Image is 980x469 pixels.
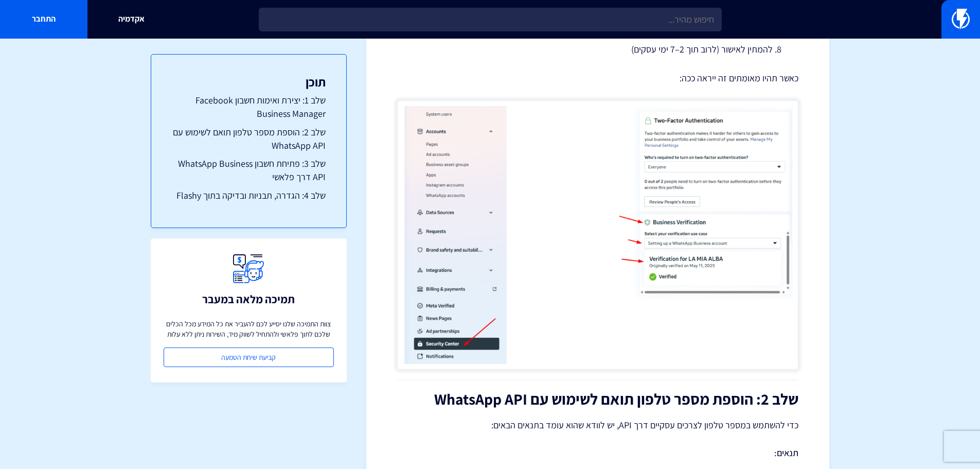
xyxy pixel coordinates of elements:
[172,94,326,120] a: שלב 1: יצירת ואימות חשבון Facebook Business Manager
[172,75,326,89] h3: תוכן
[397,72,798,85] p: כאשר תהיו מאומתים זה ייראה ככה:
[259,8,722,31] input: חיפוש מהיר...
[172,189,326,202] a: שלב 4: הגדרה, תבניות ובדיקה בתוך Flashy
[397,418,798,432] p: כדי להשתמש במספר טלפון לצרכים עסקיים דרך API, יש לוודא שהוא עומד בתנאים הבאים:
[172,126,326,152] a: שלב 2: הוספת מספר טלפון תואם לשימוש עם WhatsApp API
[397,448,798,458] h4: תנאים:
[202,293,295,305] h3: תמיכה מלאה במעבר
[164,348,334,367] a: קביעת שיחת הטמעה
[164,319,334,339] p: צוות התמיכה שלנו יסייע לכם להעביר את כל המידע מכל הכלים שלכם לתוך פלאשי ולהתחיל לשווק מיד, השירות...
[423,43,773,56] li: להמתין לאישור (לרוב תוך 2–7 ימי עסקים)
[172,157,326,183] a: שלב 3: פתיחת חשבון WhatsApp Business API דרך פלאשי
[397,391,798,408] h2: שלב 2: הוספת מספר טלפון תואם לשימוש עם WhatsApp API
